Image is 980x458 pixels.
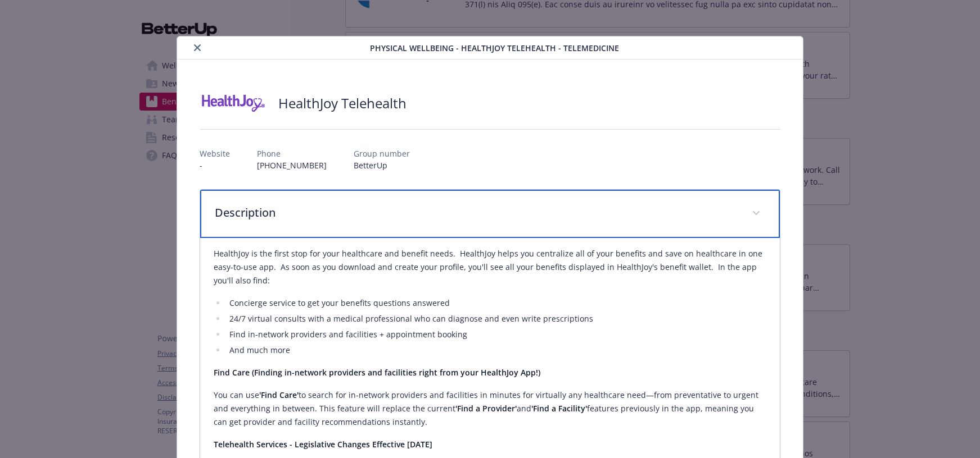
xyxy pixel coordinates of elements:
[191,41,204,54] button: close
[259,390,299,400] strong: 'Find Care'
[200,86,267,120] img: HealthJoy, LLC
[200,159,230,171] p: -
[226,328,767,341] li: Find in-network providers and facilities + appointment booking
[354,148,410,159] p: Group number
[214,367,540,378] strong: Find Care (Finding in-network providers and facilities right from your HealthJoy App!)
[295,439,370,450] strong: Legislative Changes
[370,42,619,54] span: Physical Wellbeing - HealthJoy Telehealth - TeleMedicine
[214,388,767,429] p: You can use to search for in-network providers and facilities in minutes for virtually any health...
[200,190,780,238] div: Description
[214,439,292,450] strong: Telehealth Services -
[354,159,410,171] p: BetterUp
[200,148,230,159] p: Website
[455,403,517,414] strong: 'Find a Provider'
[531,403,587,414] strong: 'Find a Facility'
[278,94,407,113] h2: HealthJoy Telehealth
[257,148,327,159] p: Phone
[257,159,327,171] p: [PHONE_NUMBER]
[226,296,767,310] li: Concierge service to get your benefits questions answered
[226,343,767,357] li: And much more
[215,204,739,221] p: Description
[372,439,432,450] strong: Effective [DATE]
[226,312,767,326] li: 24/7 virtual consults with a medical professional who can diagnose and even write prescriptions
[214,247,767,287] p: HealthJoy is the first stop for your healthcare and benefit needs. HealthJoy helps you centralize...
